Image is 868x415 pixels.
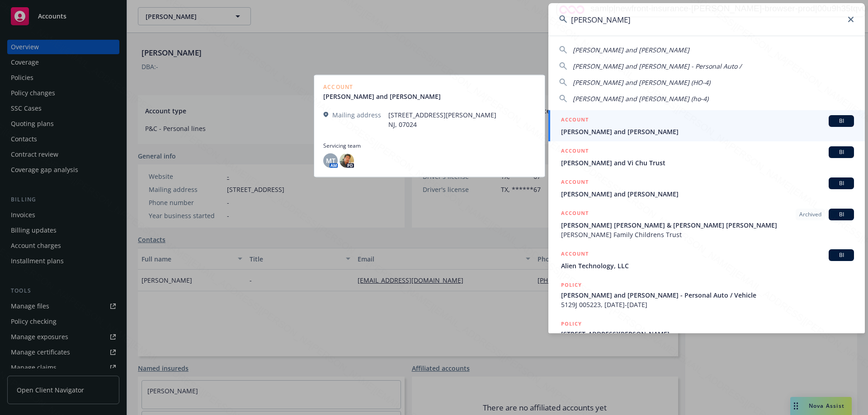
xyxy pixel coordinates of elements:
span: Alien Technology, LLC [561,261,854,270]
a: POLICY[PERSON_NAME] and [PERSON_NAME] - Personal Auto / Vehicle5129J 005223, [DATE]-[DATE] [548,275,865,314]
span: BI [832,148,850,156]
span: 5129J 005223, [DATE]-[DATE] [561,300,854,309]
span: [PERSON_NAME] and [PERSON_NAME] (HO-4) [573,78,710,87]
a: ACCOUNTBI[PERSON_NAME] and [PERSON_NAME] [548,173,865,204]
h5: ACCOUNT [561,177,589,188]
a: ACCOUNTArchivedBI[PERSON_NAME] [PERSON_NAME] & [PERSON_NAME] [PERSON_NAME][PERSON_NAME] Family Ch... [548,204,865,244]
span: [PERSON_NAME] and [PERSON_NAME] (ho-4) [573,94,708,103]
span: BI [832,251,850,259]
span: [PERSON_NAME] and [PERSON_NAME] - Personal Auto / [573,62,741,70]
h5: ACCOUNT [561,115,589,126]
span: BI [832,210,850,219]
span: BI [832,117,850,125]
a: ACCOUNTBI[PERSON_NAME] and [PERSON_NAME] [548,110,865,141]
span: BI [832,179,850,187]
span: [PERSON_NAME] and [PERSON_NAME] [561,189,854,199]
h5: ACCOUNT [561,146,589,157]
h5: ACCOUNT [561,249,589,260]
h5: ACCOUNT [561,209,589,219]
span: Archived [799,210,821,219]
h5: POLICY [561,319,582,328]
span: [PERSON_NAME] and Vi Chu Trust [561,158,854,168]
span: [PERSON_NAME] Family Childrens Trust [561,230,854,239]
a: ACCOUNTBI[PERSON_NAME] and Vi Chu Trust [548,141,865,173]
span: [PERSON_NAME] and [PERSON_NAME] [561,127,854,136]
h5: POLICY [561,280,582,289]
span: [STREET_ADDRESS][PERSON_NAME] [561,329,854,339]
span: [PERSON_NAME] [PERSON_NAME] & [PERSON_NAME] [PERSON_NAME] [561,220,854,230]
span: [PERSON_NAME] and [PERSON_NAME] [573,46,689,54]
a: POLICY[STREET_ADDRESS][PERSON_NAME] [548,314,865,353]
input: Search... [548,3,865,36]
span: [PERSON_NAME] and [PERSON_NAME] - Personal Auto / Vehicle [561,290,854,300]
a: ACCOUNTBIAlien Technology, LLC [548,244,865,275]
